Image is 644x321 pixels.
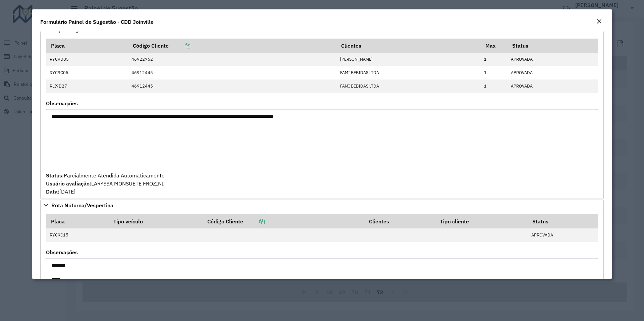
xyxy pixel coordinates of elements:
td: RYC9C15 [46,228,109,242]
label: Observações [46,99,78,107]
td: 1 [481,53,507,66]
td: FAMI BEBIDAS LTDA [337,66,481,79]
td: [PERSON_NAME] [337,53,481,66]
th: Código Cliente [128,39,337,53]
div: Mapas Sugeridos: Placa-Cliente [40,35,604,199]
td: APROVADA [507,53,598,66]
th: Max [481,39,507,53]
td: FAMI BEBIDAS LTDA [337,79,481,93]
em: Fechar [596,19,602,24]
a: Rota Noturna/Vespertina [40,200,604,211]
th: Placa [46,214,109,228]
span: Rota Noturna/Vespertina [51,203,113,208]
th: Clientes [364,214,435,228]
th: Clientes [337,39,481,53]
strong: Data: [46,188,59,195]
th: Placa [46,39,128,53]
td: RYC9D05 [46,53,128,66]
span: Parcialmente Atendida Automaticamente LARYSSA MONSUETE FROZINI [DATE] [46,172,165,195]
td: RYC9C05 [46,66,128,79]
td: APROVADA [528,228,598,242]
span: Mapas Sugeridos: Placa-Cliente [51,27,130,32]
th: Tipo cliente [435,214,528,228]
td: APROVADA [507,79,598,93]
button: Close [594,17,604,26]
th: Código Cliente [203,214,365,228]
h4: Formulário Painel de Sugestão - CDD Joinville [40,18,154,26]
th: Status [507,39,598,53]
a: Copiar [169,42,190,49]
label: Observações [46,248,78,256]
td: 46912445 [128,79,337,93]
td: 1 [481,79,507,93]
a: Copiar [243,218,265,225]
td: 46912445 [128,66,337,79]
td: 46922762 [128,53,337,66]
td: 1 [481,66,507,79]
td: APROVADA [507,66,598,79]
strong: Status: [46,172,64,179]
td: RLI9D27 [46,79,128,93]
th: Tipo veículo [109,214,203,228]
strong: Usuário avaliação: [46,180,91,187]
th: Status [528,214,598,228]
